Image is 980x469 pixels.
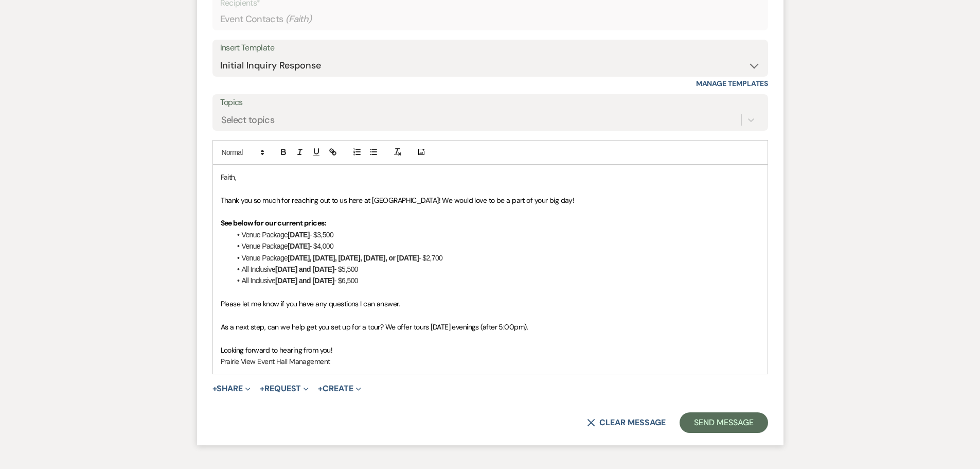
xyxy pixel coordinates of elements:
[288,231,310,239] strong: [DATE]
[260,385,264,393] span: +
[221,356,760,367] p: Prairie View Event Hall Management
[221,218,327,228] strong: See below for our current prices:
[288,254,419,262] strong: [DATE], [DATE], [DATE], [DATE], or [DATE]
[221,113,275,127] div: Select topics
[221,322,528,332] span: As a next step, can we help get you set up for a tour? We offer tours [DATE] evenings (after 5:00...
[318,385,361,393] button: Create
[220,95,760,110] label: Topics
[242,242,288,250] span: Venue Package
[221,196,575,205] span: Thank you so much for reaching out to us here at [GEOGRAPHIC_DATA]! We would love to be a part of...
[587,419,665,427] button: Clear message
[318,385,323,393] span: +
[288,242,310,250] strong: [DATE]
[242,265,276,273] span: All Inclusive
[275,276,334,285] strong: [DATE] and [DATE]
[242,231,288,239] span: Venue Package
[220,41,760,56] div: Insert Template
[680,412,768,433] button: Send Message
[310,242,333,250] span: - $4,000
[221,299,400,308] span: Please let me know if you have any questions I can answer.
[212,385,217,393] span: +
[310,231,333,239] span: - $3,500
[260,385,309,393] button: Request
[419,254,442,262] span: - $2,700
[286,12,313,26] span: ( Faith )
[275,265,334,273] strong: [DATE] and [DATE]
[334,276,358,285] span: - $6,500
[212,385,251,393] button: Share
[221,345,333,355] span: Looking forward to hearing from you!
[242,276,276,285] span: All Inclusive
[334,265,358,273] span: - $5,500
[220,9,760,29] div: Event Contacts
[242,254,288,262] span: Venue Package
[221,171,760,183] p: Faith,
[696,79,768,88] a: Manage Templates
